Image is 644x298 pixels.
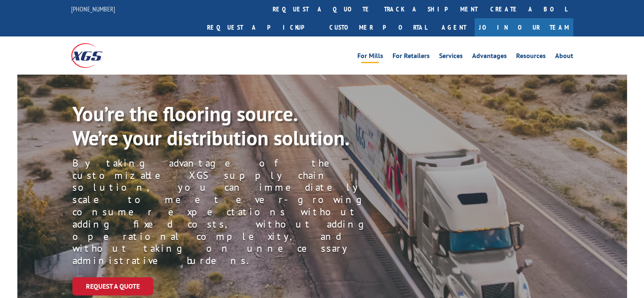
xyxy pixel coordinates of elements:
a: For Mills [357,53,383,62]
a: For Retailers [392,53,430,62]
a: Join Our Team [475,18,573,36]
a: Resources [516,53,546,62]
p: You’re the flooring source. We’re your distribution solution. [72,102,368,150]
a: Request a Quote [72,277,153,295]
a: Services [439,53,463,62]
a: Request a pickup [201,18,323,36]
a: Agent [433,18,475,36]
a: [PHONE_NUMBER] [71,5,115,13]
p: By taking advantage of the customizable XGS supply chain solution, you can immediately scale to m... [72,157,398,267]
a: Customer Portal [323,18,433,36]
a: Advantages [472,53,507,62]
a: About [555,53,573,62]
